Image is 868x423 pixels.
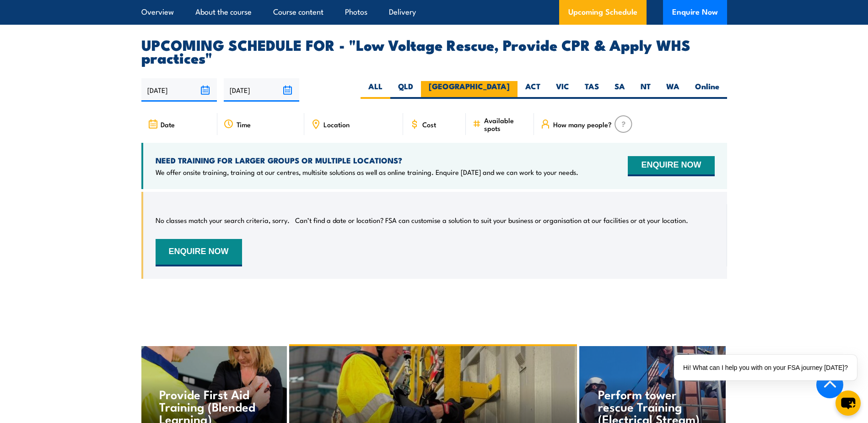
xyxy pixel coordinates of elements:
p: We offer onsite training, training at our centres, multisite solutions as well as online training... [156,168,578,177]
p: No classes match your search criteria, sorry. [156,216,290,225]
p: Can’t find a date or location? FSA can customise a solution to suit your business or organisation... [295,216,688,225]
label: Online [687,81,727,99]
label: ALL [361,81,390,99]
span: Location [323,120,350,128]
div: Hi! What can I help you with on your FSA journey [DATE]? [674,355,857,380]
label: ACT [518,81,548,99]
label: SA [607,81,633,99]
span: How many people? [553,120,612,128]
label: NT [633,81,658,99]
h4: NEED TRAINING FOR LARGER GROUPS OR MULTIPLE LOCATIONS? [156,155,578,165]
input: To date [224,78,299,102]
span: Time [237,120,251,128]
label: QLD [390,81,421,99]
h2: UPCOMING SCHEDULE FOR - "Low Voltage Rescue, Provide CPR & Apply WHS practices" [141,38,727,64]
button: ENQUIRE NOW [156,239,242,266]
span: Available spots [484,116,528,132]
label: VIC [548,81,577,99]
button: chat-button [836,390,861,416]
input: From date [141,78,217,102]
label: WA [658,81,687,99]
label: [GEOGRAPHIC_DATA] [421,81,518,99]
span: Date [161,120,175,128]
button: ENQUIRE NOW [628,156,714,176]
label: TAS [577,81,607,99]
span: Cost [422,120,436,128]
